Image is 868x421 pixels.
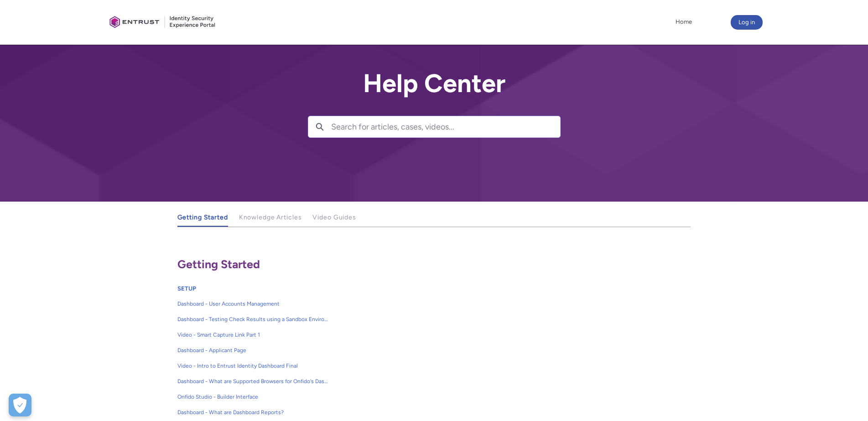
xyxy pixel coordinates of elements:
a: SETUP [177,285,196,292]
span: Dashboard - What are Supported Browsers for Onfido's Dashboard [177,377,329,385]
span: Getting Started [177,213,228,221]
span: Video Guides [312,213,356,221]
a: Video Guides [312,209,356,227]
span: Dashboard - Testing Check Results using a Sandbox Environment [177,315,329,323]
a: Dashboard - User Accounts Management [177,296,329,312]
a: Getting Started [177,209,228,227]
span: Video - Intro to Entrust Identity Dashboard Final [177,362,329,370]
a: Onfido Studio - Builder Interface [177,389,329,405]
span: Video - Smart Capture Link Part 1 [177,331,329,339]
a: Dashboard - Testing Check Results using a Sandbox Environment [177,312,329,327]
h2: Help Center [308,69,561,98]
a: Dashboard - What are Dashboard Reports? [177,405,329,420]
button: Log in [731,15,763,30]
span: Dashboard - Applicant Page [177,346,329,354]
a: Video - Intro to Entrust Identity Dashboard Final [177,358,329,374]
a: Knowledge Articles [239,209,302,227]
input: Search for articles, cases, videos... [331,116,560,137]
button: Open Preferences [9,394,31,416]
span: Dashboard - User Accounts Management [177,300,329,308]
div: Cookie Preferences [9,394,31,416]
a: Dashboard - What are Supported Browsers for Onfido's Dashboard [177,374,329,389]
span: Dashboard - What are Dashboard Reports? [177,408,329,416]
a: Home [673,15,694,29]
span: Onfido Studio - Builder Interface [177,393,329,401]
span: Knowledge Articles [239,213,302,221]
a: Video - Smart Capture Link Part 1 [177,327,329,343]
button: Search [308,116,331,137]
a: Dashboard - Applicant Page [177,343,329,358]
span: Getting Started [177,257,260,271]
